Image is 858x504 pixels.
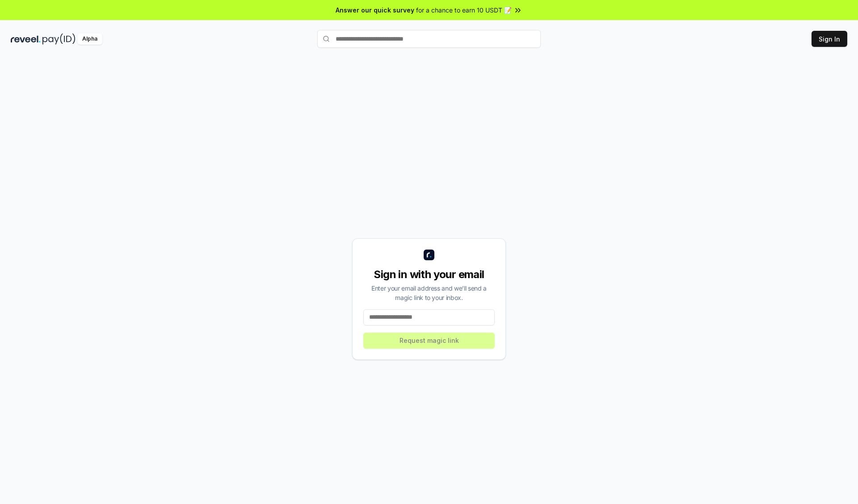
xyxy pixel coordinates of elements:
img: logo_small [424,250,434,260]
div: Alpha [77,33,102,45]
div: Sign in with your email [363,267,495,282]
span: Answer our quick survey [336,5,414,15]
img: pay_id [42,33,76,45]
span: for a chance to earn 10 USDT 📝 [416,5,512,15]
img: reveel_dark [11,33,41,45]
button: Sign In [812,31,847,47]
div: Enter your email address and we’ll send a magic link to your inbox. [363,283,495,302]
